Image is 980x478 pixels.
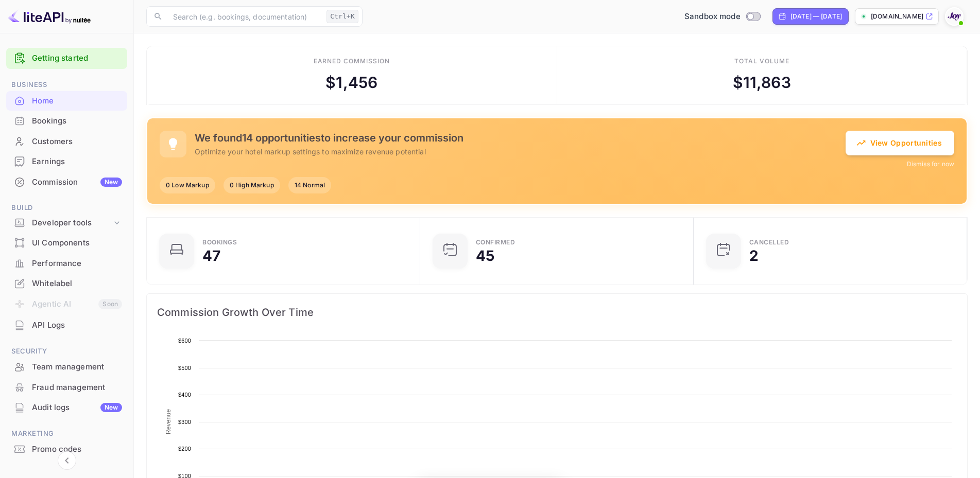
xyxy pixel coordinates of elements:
a: Fraud management [6,378,127,397]
div: Team management [6,357,127,377]
div: Bookings [32,115,122,127]
div: Customers [6,132,127,152]
div: Whitelabel [32,278,122,290]
button: Dismiss for now [907,160,954,169]
div: Ctrl+K [326,10,358,23]
div: API Logs [32,320,122,331]
a: UI Components [6,233,127,252]
input: Search (e.g. bookings, documentation) [167,6,322,27]
text: $300 [178,419,191,425]
a: Audit logsNew [6,398,127,417]
text: Revenue [165,409,172,434]
span: Marketing [6,428,127,439]
a: Customers [6,132,127,151]
div: Customers [32,136,122,148]
div: 2 [749,249,759,263]
span: Business [6,79,127,91]
span: 14 Normal [288,181,331,190]
div: Confirmed [476,239,515,245]
p: Optimize your hotel markup settings to maximize revenue potential [195,146,846,157]
img: With Joy [946,8,962,25]
div: Team management [32,361,122,373]
div: Whitelabel [6,274,127,294]
div: Promo codes [32,444,122,455]
div: 47 [202,249,220,263]
span: 0 High Markup [223,181,280,190]
div: Home [32,95,122,107]
div: Audit logs [32,402,122,414]
div: 45 [476,249,494,263]
div: Fraud management [6,378,127,398]
h5: We found 14 opportunities to increase your commission [195,132,846,144]
a: Team management [6,357,127,376]
a: Bookings [6,111,127,130]
div: Earned commission [314,57,390,66]
a: Performance [6,254,127,273]
div: Getting started [6,48,127,69]
text: $600 [178,338,191,344]
div: Developer tools [6,214,127,232]
div: CommissionNew [6,172,127,192]
div: Bookings [202,239,237,245]
div: Bookings [6,111,127,131]
span: Commission Growth Over Time [157,304,957,321]
div: UI Components [6,233,127,253]
div: Audit logsNew [6,398,127,418]
span: 0 Low Markup [160,181,215,190]
button: View Opportunities [846,131,954,155]
text: $400 [178,392,191,398]
text: $500 [178,365,191,371]
div: UI Components [32,237,122,249]
div: API Logs [6,315,127,335]
a: Home [6,91,127,110]
div: New [100,178,122,187]
a: Earnings [6,152,127,171]
div: Developer tools [32,217,112,229]
div: Commission [32,176,122,188]
img: LiteAPI logo [8,8,91,25]
p: [DOMAIN_NAME] [871,12,923,21]
div: Switch to Production mode [680,11,764,23]
span: Sandbox mode [684,11,741,23]
div: $ 1,456 [325,71,377,94]
div: $ 11,863 [733,71,791,94]
a: Getting started [32,52,122,64]
div: Home [6,91,127,111]
div: Promo codes [6,439,127,459]
div: New [100,403,122,412]
div: Earnings [6,152,127,172]
text: $200 [178,446,191,452]
div: Fraud management [32,382,122,394]
div: Performance [32,258,122,270]
div: Performance [6,254,127,274]
a: CommissionNew [6,172,127,191]
div: Earnings [32,156,122,168]
div: CANCELLED [749,239,789,245]
a: Promo codes [6,439,127,458]
a: API Logs [6,315,127,334]
span: Build [6,202,127,214]
button: Collapse navigation [58,451,76,470]
div: [DATE] — [DATE] [790,12,842,21]
div: Total volume [734,57,789,66]
span: Security [6,346,127,357]
a: Whitelabel [6,274,127,293]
